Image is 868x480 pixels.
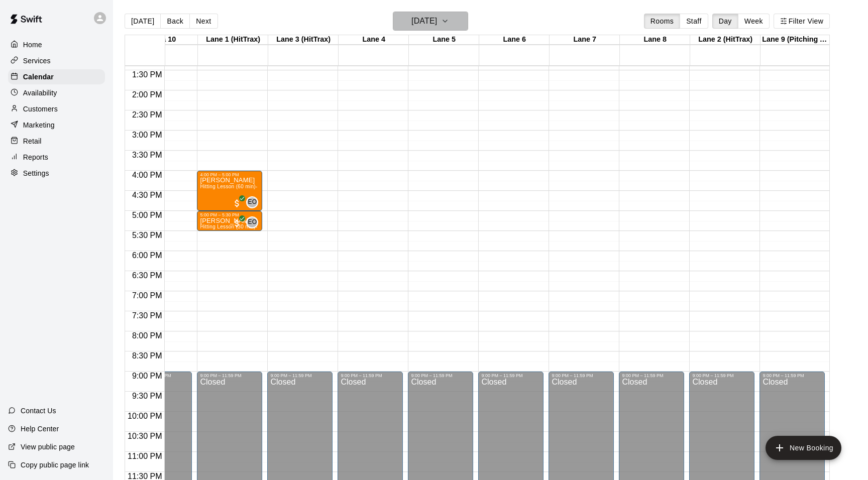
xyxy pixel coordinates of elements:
button: Week [738,14,770,29]
a: Customers [8,101,105,116]
p: Calendar [23,72,54,82]
p: Reports [23,152,48,162]
span: EO [248,217,257,227]
p: Services [23,56,51,66]
p: Customers [23,104,58,114]
a: Reports [8,150,105,165]
p: View public page [21,442,75,452]
a: Retail [8,134,105,149]
div: 9:00 PM – 11:59 PM [200,373,259,378]
h6: [DATE] [411,14,437,28]
span: 7:30 PM [130,311,165,320]
span: 1:30 PM [130,70,165,79]
div: 9:00 PM – 11:59 PM [763,373,822,378]
a: Home [8,37,105,52]
span: Eric Opelski [250,216,258,228]
span: Hitting Lesson (30 min)- [PERSON_NAME] [200,224,302,229]
p: Home [23,40,42,50]
span: 10:00 PM [125,412,164,420]
span: 5:00 PM [130,211,165,219]
span: All customers have paid [232,198,242,208]
p: Marketing [23,120,55,130]
button: add [766,436,841,460]
div: Eric Opelski [246,196,258,208]
span: 2:30 PM [130,110,165,119]
button: Staff [680,14,708,29]
div: Lane 1 (HitTrax) [198,35,268,45]
a: Settings [8,166,105,181]
div: Lane 6 [479,35,550,45]
span: 6:30 PM [130,271,165,280]
span: 6:00 PM [130,251,165,260]
button: [DATE] [393,12,468,31]
span: 9:00 PM [130,372,165,380]
p: Copy public page link [21,460,89,470]
div: Eric Opelski [246,216,258,228]
span: Hitting Lesson (60 min)- [PERSON_NAME] [200,184,302,189]
div: 4:00 PM – 5:00 PM [200,172,259,177]
button: [DATE] [125,14,161,29]
span: 8:00 PM [130,331,165,340]
span: All customers have paid [232,218,242,228]
span: 4:30 PM [130,191,165,199]
p: Help Center [21,424,59,434]
div: Lane 2 (HitTrax) [690,35,761,45]
span: 3:00 PM [130,131,165,139]
a: Availability [8,85,105,100]
button: Filter View [774,14,830,29]
a: Calendar [8,69,105,84]
p: Retail [23,136,42,146]
a: Marketing [8,117,105,133]
p: Settings [23,168,49,178]
span: 3:30 PM [130,151,165,159]
div: 9:00 PM – 11:59 PM [270,373,330,378]
span: Eric Opelski [250,196,258,208]
span: 7:00 PM [130,291,165,300]
span: 5:30 PM [130,231,165,239]
p: Contact Us [21,406,56,416]
div: 5:00 PM – 5:30 PM: Levi Wood [197,211,262,231]
div: 9:00 PM – 11:59 PM [481,373,540,378]
span: 8:30 PM [130,351,165,360]
p: Availability [23,88,57,98]
div: 5:00 PM – 5:30 PM [200,212,259,217]
button: Day [712,14,738,29]
span: 9:30 PM [130,392,165,400]
button: Next [189,14,218,29]
div: Lane 5 [409,35,479,45]
div: Lane 7 [550,35,620,45]
div: 9:00 PM – 11:59 PM [692,373,751,378]
div: Lane 3 (HitTrax) [268,35,339,45]
button: Back [160,14,190,29]
div: Lane 8 [620,35,690,45]
span: 10:30 PM [125,432,164,440]
div: 9:00 PM – 11:59 PM [552,373,611,378]
div: Lane 4 [339,35,409,45]
div: Lane 9 (Pitching Area) [761,35,831,45]
span: 11:00 PM [125,452,164,460]
div: 9:00 PM – 11:59 PM [411,373,470,378]
div: 9:00 PM – 11:59 PM [341,373,400,378]
a: Services [8,53,105,68]
button: Rooms [644,14,680,29]
div: 4:00 PM – 5:00 PM: Boone Jackson [197,171,262,211]
div: 9:00 PM – 11:59 PM [622,373,681,378]
span: 2:00 PM [130,90,165,99]
span: 4:00 PM [130,171,165,179]
span: EO [248,197,257,207]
